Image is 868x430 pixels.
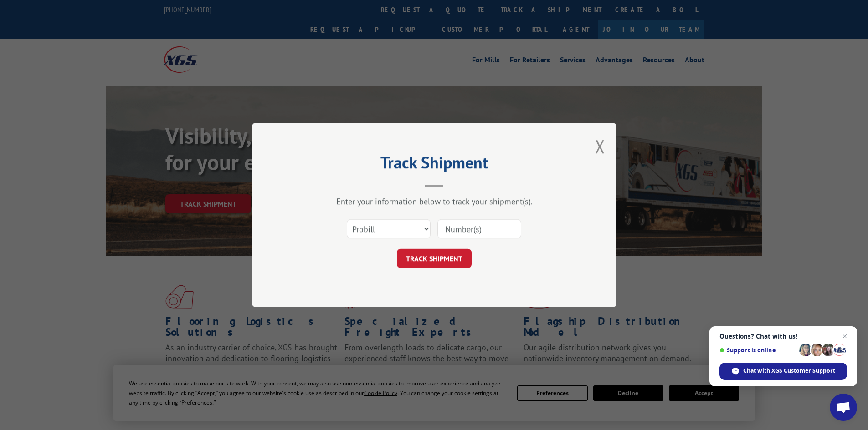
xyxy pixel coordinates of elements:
[595,134,605,158] button: Close modal
[437,219,521,238] input: Number(s)
[839,331,850,342] span: Close chat
[397,249,472,268] button: TRACK SHIPMENT
[298,156,571,173] h2: Track Shipment
[719,363,847,380] div: Chat with XGS Customer Support
[830,394,857,421] div: Open chat
[719,333,847,340] span: Questions? Chat with us!
[719,347,796,354] span: Support is online
[743,367,835,375] span: Chat with XGS Customer Support
[298,196,571,207] div: Enter your information below to track your shipment(s).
